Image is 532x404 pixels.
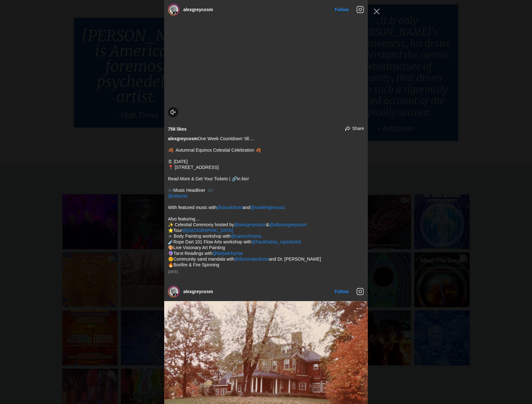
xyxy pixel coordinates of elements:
[352,126,364,131] span: Share
[168,136,198,141] a: alexgreycosm
[183,289,213,294] a: alexgreycosm
[169,287,178,296] img: alexgreycosm
[251,239,301,244] a: @frankhatsis_ropedartist
[234,222,266,227] a: @alexgreycosm
[168,126,186,132] div: 758 likes
[372,6,382,17] button: Close Instagram Feed Popup
[182,228,233,233] a: @[GEOGRAPHIC_DATA]
[169,5,178,14] img: alexgreycosm
[335,289,349,294] a: Follow
[168,270,364,274] div: [DATE]
[269,222,307,227] a: @allysongreycosm
[335,7,349,12] a: Follow
[231,234,261,239] a: @carenchroma
[250,205,285,210] a: @smilehighmusic
[217,205,243,210] a: @cloudchord
[168,193,188,198] a: @ottsonic
[213,251,243,256] a: @ladyalchymia
[183,7,213,12] a: alexgreycosm
[234,256,269,262] a: @illuminatedrose
[168,136,364,268] div: One Week Countdown ‘till…. 🍂 Autumnal Equinox Celestial Celebration 🍂 🗓 [DATE] 📍 [STREET_ADDRESS]...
